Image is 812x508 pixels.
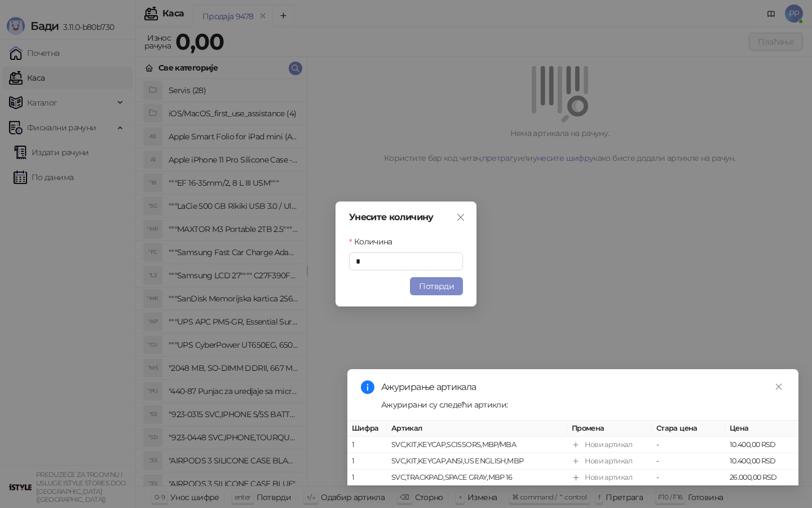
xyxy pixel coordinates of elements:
th: Цена [725,421,798,437]
div: Ажурирање артикала [381,380,785,394]
td: SVC,KIT,KEYCAP,ANSI,US ENGLISH,MBP [387,453,567,470]
td: SVC,TRACKPAD,SPACE GRAY,MBP 16 [387,470,567,486]
div: Ажурирани су следећи артикли: [381,398,785,411]
span: Close [452,213,470,222]
td: - [652,453,725,470]
td: 1 [347,470,387,486]
div: Нови артикал [585,456,632,467]
span: close [456,213,465,222]
td: - [652,437,725,453]
label: Количина [349,235,399,248]
td: 10.400,00 RSD [725,453,798,470]
input: Количина [350,253,462,270]
a: Close [773,380,785,393]
th: Стара цена [652,421,725,437]
td: 10.400,00 RSD [725,437,798,453]
div: Унесите количину [349,213,463,222]
th: Артикал [387,421,567,437]
button: Close [452,208,470,226]
button: Потврди [410,277,463,295]
div: Нови артикал [585,439,632,450]
span: close [775,383,783,391]
span: info-circle [361,380,374,394]
td: - [652,470,725,486]
td: SVC,KIT,KEYCAP,SCISSORS,MBP/MBA [387,437,567,453]
th: Промена [567,421,652,437]
td: 1 [347,437,387,453]
td: 26.000,00 RSD [725,470,798,486]
td: 1 [347,453,387,470]
th: Шифра [347,421,387,437]
div: Нови артикал [585,472,632,483]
